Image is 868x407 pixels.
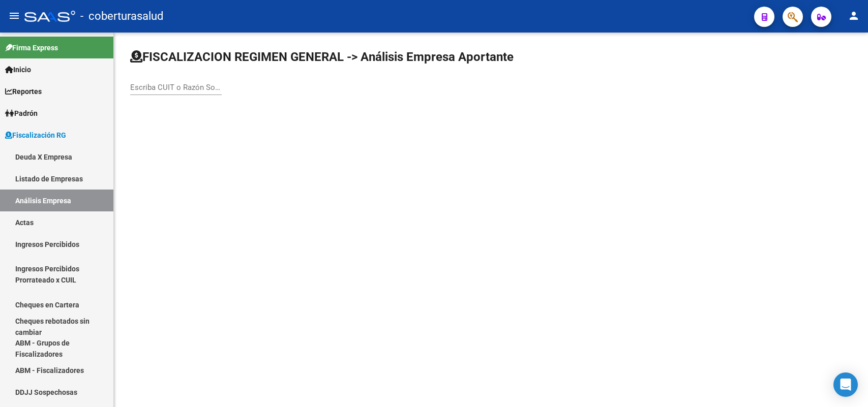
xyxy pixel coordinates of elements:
mat-icon: person [848,10,860,22]
span: Fiscalización RG [5,130,66,141]
span: Reportes [5,86,42,97]
h1: FISCALIZACION REGIMEN GENERAL -> Análisis Empresa Aportante [130,49,514,65]
span: Inicio [5,64,31,75]
span: - coberturasalud [80,5,163,27]
div: Open Intercom Messenger [833,372,858,397]
span: Firma Express [5,42,58,53]
mat-icon: menu [8,10,20,22]
span: Padrón [5,108,38,119]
